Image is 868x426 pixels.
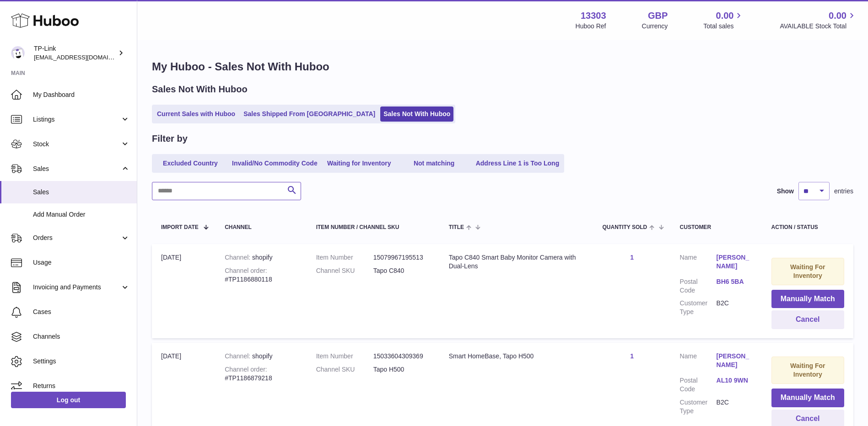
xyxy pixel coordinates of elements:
span: entries [834,187,853,196]
div: #TP1186879218 [225,365,298,383]
strong: Channel [225,352,252,360]
div: Currency [642,22,668,31]
a: AL10 9WN [717,376,753,385]
strong: Channel order [225,366,267,373]
img: gaby.chen@tp-link.com [11,46,25,60]
div: Item Number / Channel SKU [316,224,431,230]
td: [DATE] [152,244,216,338]
a: Excluded Country [154,156,227,171]
div: Action / Status [771,224,844,230]
span: Usage [33,258,130,267]
a: BH6 5BA [717,277,753,286]
dt: Customer Type [680,398,717,415]
span: Title [449,224,464,230]
a: 1 [630,352,634,360]
a: 0.00 Total sales [703,10,744,31]
div: shopify [225,352,298,361]
span: Sales [33,165,120,173]
span: 0.00 [829,10,846,22]
dt: Item Number [316,352,373,361]
strong: Waiting For Inventory [790,362,825,378]
h2: Filter by [152,133,188,145]
dd: Tapo C840 [373,266,431,275]
span: Settings [33,357,130,366]
h2: Sales Not With Huboo [152,83,248,96]
span: Import date [161,224,199,230]
span: Orders [33,234,120,242]
span: Returns [33,382,130,390]
span: Total sales [703,22,744,31]
a: Sales Shipped From [GEOGRAPHIC_DATA] [240,106,378,122]
strong: Channel order [225,267,267,274]
strong: 13303 [581,10,606,22]
dt: Name [680,253,717,273]
div: TP-Link [34,44,116,62]
a: Current Sales with Huboo [154,106,238,122]
a: Address Line 1 is Too Long [473,156,563,171]
span: My Dashboard [33,91,130,99]
dd: 15079967195513 [373,253,431,262]
span: Sales [33,188,130,197]
div: Customer [680,224,753,230]
button: Manually Match [771,389,844,407]
label: Show [777,187,794,196]
div: Huboo Ref [576,22,606,31]
span: Add Manual Order [33,210,130,219]
strong: Waiting For Inventory [790,263,825,279]
button: Manually Match [771,290,844,309]
dd: 15033604309369 [373,352,431,361]
dt: Channel SKU [316,266,373,275]
dd: Tapo H500 [373,365,431,374]
a: 0.00 AVAILABLE Stock Total [780,10,857,31]
span: 0.00 [716,10,734,22]
span: Listings [33,115,120,124]
dt: Name [680,352,717,372]
div: Smart HomeBase, Tapo H500 [449,352,584,361]
div: Tapo C840 Smart Baby Monitor Camera with Dual-Lens [449,253,584,271]
dd: B2C [717,398,753,415]
span: Cases [33,308,130,316]
span: AVAILABLE Stock Total [780,22,857,31]
a: [PERSON_NAME] [717,253,753,271]
span: Quantity Sold [602,224,647,230]
a: [PERSON_NAME] [717,352,753,369]
dt: Item Number [316,253,373,262]
dd: B2C [717,299,753,316]
button: Cancel [771,310,844,329]
span: Stock [33,140,120,149]
div: shopify [225,253,298,262]
strong: Channel [225,254,252,261]
a: Not matching [398,156,471,171]
span: Channels [33,332,130,341]
a: Sales Not With Huboo [380,106,453,122]
div: Channel [225,224,298,230]
span: [EMAIL_ADDRESS][DOMAIN_NAME] [34,53,135,61]
div: #TP1186880118 [225,266,298,284]
a: Waiting for Inventory [323,156,396,171]
dt: Postal Code [680,376,717,394]
dt: Channel SKU [316,365,373,374]
span: Invoicing and Payments [33,283,120,292]
strong: GBP [648,10,668,22]
a: Log out [11,392,126,408]
a: Invalid/No Commodity Code [229,156,321,171]
dt: Postal Code [680,277,717,295]
h1: My Huboo - Sales Not With Huboo [152,59,853,74]
a: 1 [630,254,634,261]
dt: Customer Type [680,299,717,316]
